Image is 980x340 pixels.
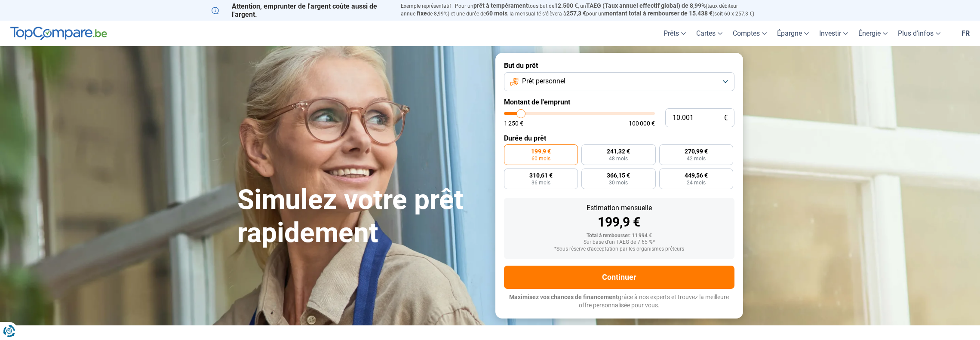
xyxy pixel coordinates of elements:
[691,21,728,46] a: Cartes
[607,172,630,178] span: 366,15 €
[504,293,734,310] p: grâce à nos experts et trouvez la meilleure offre personnalisée pour vous.
[511,233,728,239] div: Total à rembourser: 11 994 €
[853,21,893,46] a: Énergie
[893,21,946,46] a: Plus d'infos
[629,120,655,126] span: 100 000 €
[522,77,565,86] span: Prêt personnel
[531,180,550,185] span: 36 mois
[504,61,734,70] label: But du prêt
[685,148,708,154] span: 270,99 €
[473,2,528,9] span: prêt à tempérament
[814,21,853,46] a: Investir
[511,246,728,252] div: *Sous réserve d'acceptation par les organismes prêteurs
[417,10,427,17] span: fixe
[658,21,691,46] a: Prêts
[511,239,728,245] div: Sur base d'un TAEG de 7.65 %*
[504,120,523,126] span: 1 250 €
[531,148,551,154] span: 199,9 €
[401,2,769,18] p: Exemple représentatif : Pour un tous but de , un (taux débiteur annuel de 8,99%) et une durée de ...
[531,156,550,161] span: 60 mois
[586,2,706,9] span: TAEG (Taux annuel effectif global) de 8,99%
[511,216,728,229] div: 199,9 €
[956,21,975,46] a: fr
[504,266,734,289] button: Continuer
[728,21,772,46] a: Comptes
[511,205,728,211] div: Estimation mensuelle
[566,10,586,17] span: 257,3 €
[609,156,628,161] span: 48 mois
[607,148,630,154] span: 241,32 €
[504,134,734,142] label: Durée du prêt
[687,156,706,161] span: 42 mois
[486,10,507,17] span: 60 mois
[509,294,618,300] span: Maximisez vos chances de financement
[504,72,734,91] button: Prêt personnel
[772,21,814,46] a: Épargne
[504,98,734,106] label: Montant de l'emprunt
[212,2,390,18] p: Attention, emprunter de l'argent coûte aussi de l'argent.
[724,114,728,122] span: €
[604,10,713,17] span: montant total à rembourser de 15.438 €
[529,172,553,178] span: 310,61 €
[237,184,485,250] h1: Simulez votre prêt rapidement
[609,180,628,185] span: 30 mois
[685,172,708,178] span: 449,56 €
[10,27,107,40] img: TopCompare
[554,2,578,9] span: 12.500 €
[687,180,706,185] span: 24 mois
